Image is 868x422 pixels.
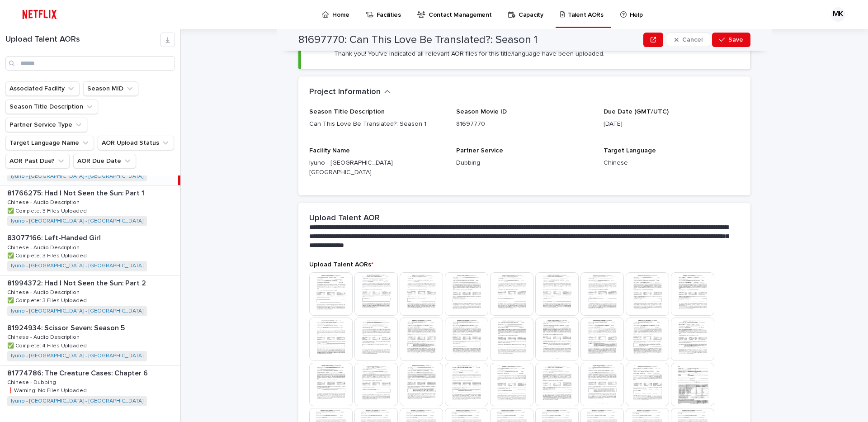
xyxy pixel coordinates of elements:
p: ❗️Warning: No Files Uploaded [7,386,89,394]
button: Associated Facility [5,81,80,96]
div: MK [831,7,845,22]
p: Chinese - Audio Description [7,243,81,251]
span: Upload Talent AORs [309,261,373,268]
a: Iyuno - [GEOGRAPHIC_DATA] - [GEOGRAPHIC_DATA] [11,218,143,224]
button: AOR Past Due? [5,154,70,168]
p: ✅ Complete: 3 Files Uploaded [7,206,89,214]
span: Partner Service [456,147,503,154]
span: Target Language [604,147,656,154]
p: Chinese - Audio Description [7,288,81,296]
span: Season Title Description [309,109,385,115]
button: AOR Upload Status [98,136,174,150]
span: Cancel [682,37,703,43]
p: ✅ Complete: 3 Files Uploaded [7,251,89,259]
span: Season Movie ID [456,109,507,115]
p: ✅ Complete: 3 Files Uploaded [7,296,89,304]
h2: Upload Talent AOR [309,213,380,223]
button: Target Language Name [5,136,94,150]
button: Project Information [309,87,391,97]
p: Chinese - Audio Description [7,332,81,341]
p: 81994372: Had I Not Seen the Sun: Part 2 [7,277,148,288]
a: Iyuno - [GEOGRAPHIC_DATA] - [GEOGRAPHIC_DATA] [11,263,143,269]
p: Chinese - Audio Description [7,198,81,206]
span: Facility Name [309,147,350,154]
p: Chinese - Dubbing [7,378,58,386]
p: ✅ Complete: 4 Files Uploaded [7,341,89,349]
h2: 81697770: Can This Love Be Translated?: Season 1 [298,33,538,47]
p: 83077166: Left-Handed Girl [7,232,103,242]
button: Season Title Description [5,100,98,114]
span: Save [728,37,743,43]
p: 81924934: Scissor Seven: Season 5 [7,322,127,332]
input: Search [5,56,175,71]
button: Season MID [83,81,138,96]
button: Cancel [667,33,710,47]
p: Thank you! You've indicated all relevant AOR files for this title/language have been uploaded. [334,50,604,58]
button: Partner Service Type [5,118,87,132]
h1: Upload Talent AORs [5,35,160,45]
p: 81766275: Had I Not Seen the Sun: Part 1 [7,187,146,198]
img: ifQbXi3ZQGMSEF7WDB7W [18,5,61,24]
p: Iyuno - [GEOGRAPHIC_DATA] - [GEOGRAPHIC_DATA] [309,158,445,177]
button: Save [712,33,750,47]
a: Iyuno - [GEOGRAPHIC_DATA] - [GEOGRAPHIC_DATA] [11,398,143,404]
a: Iyuno - [GEOGRAPHIC_DATA] - [GEOGRAPHIC_DATA] [11,173,143,180]
button: AOR Due Date [73,154,136,168]
p: 81774786: The Creature Cases: Chapter 6 [7,367,150,378]
p: Chinese [604,158,740,168]
a: Iyuno - [GEOGRAPHIC_DATA] - [GEOGRAPHIC_DATA] [11,353,143,359]
p: Dubbing [456,158,592,168]
span: Due Date (GMT/UTC) [604,109,669,115]
p: [DATE] [604,119,740,129]
p: Can This Love Be Translated?: Season 1 [309,119,445,129]
h2: Project Information [309,87,381,97]
p: 81697770 [456,119,592,129]
a: Iyuno - [GEOGRAPHIC_DATA] - [GEOGRAPHIC_DATA] [11,308,143,314]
